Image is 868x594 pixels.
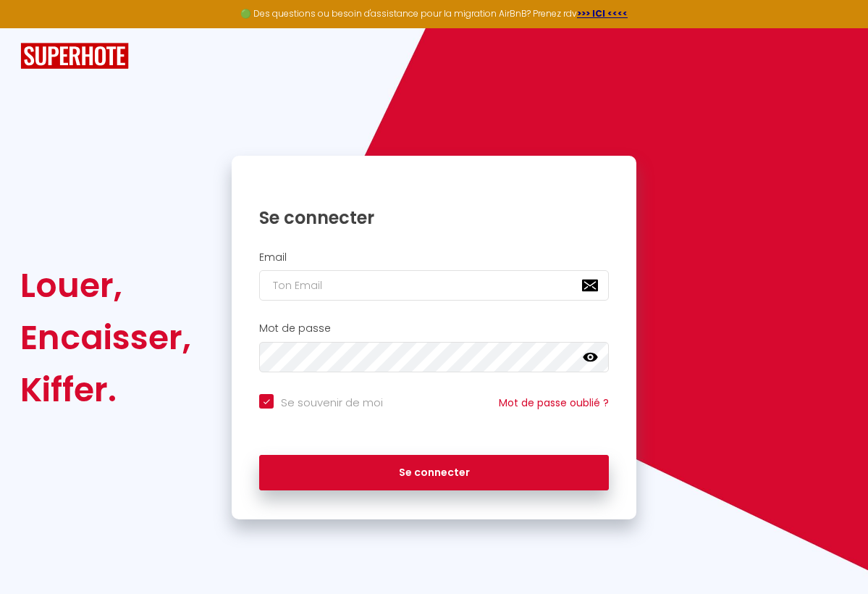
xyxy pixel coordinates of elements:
[20,43,129,70] img: SuperHote logo
[20,311,191,364] div: Encaisser,
[259,206,609,229] h1: Se connecter
[20,364,191,416] div: Kiffer.
[259,270,609,301] input: Ton Email
[259,322,609,335] h2: Mot de passe
[20,259,191,311] div: Louer,
[499,396,609,410] a: Mot de passe oublié ?
[577,7,628,20] a: >>> ICI <<<<
[259,455,609,491] button: Se connecter
[259,251,609,264] h2: Email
